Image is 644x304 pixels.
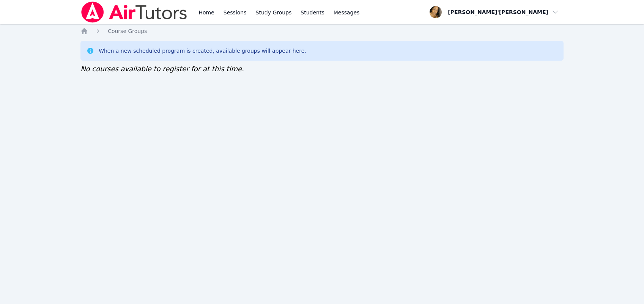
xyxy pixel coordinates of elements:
[80,65,244,73] span: No courses available to register for at this time.
[108,27,147,35] a: Course Groups
[80,2,188,23] img: Air Tutors
[334,9,360,16] span: Messages
[80,27,564,35] nav: Breadcrumb
[99,47,306,55] div: When a new scheduled program is created, available groups will appear here.
[108,28,147,34] span: Course Groups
